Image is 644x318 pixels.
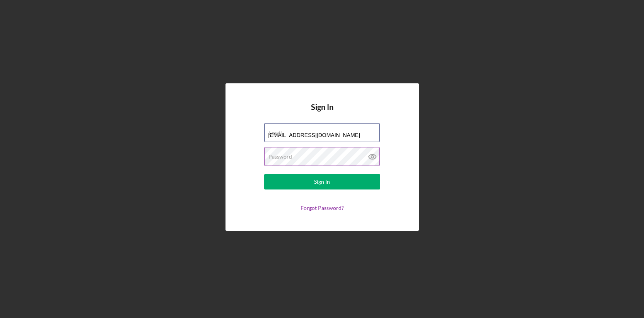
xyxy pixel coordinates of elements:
h4: Sign In [311,103,333,123]
a: Forgot Password? [301,205,344,211]
div: Sign In [314,174,330,189]
button: Sign In [264,174,380,189]
label: Password [268,154,292,160]
label: Email [268,130,282,136]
